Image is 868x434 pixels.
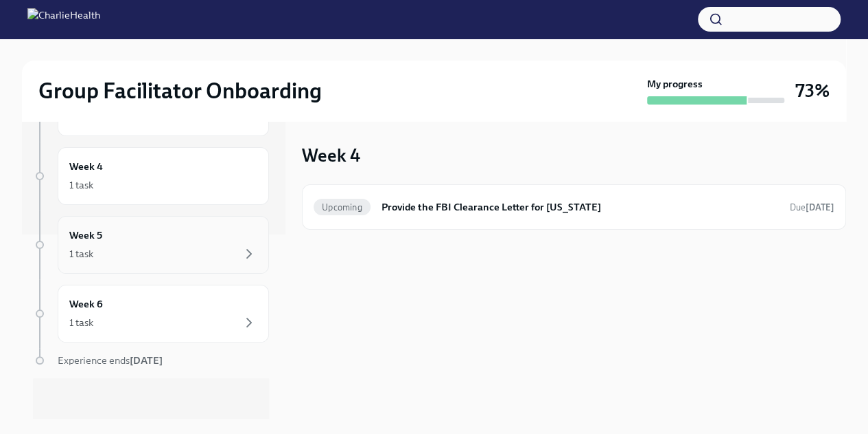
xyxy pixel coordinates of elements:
a: Week 51 task [33,216,269,274]
h6: Week 6 [69,296,103,312]
h3: Week 4 [302,143,360,168]
span: Upcoming [314,202,371,213]
h3: 73% [795,78,830,103]
strong: [DATE] [806,202,834,213]
a: Week 41 task [33,147,269,205]
span: Experience ends [58,354,163,367]
strong: [DATE] [130,354,163,367]
a: UpcomingProvide the FBI Clearance Letter for [US_STATE]Due[DATE] [314,196,834,218]
span: October 21st, 2025 09:00 [790,201,834,214]
h6: Week 4 [69,159,103,174]
h6: Provide the FBI Clearance Letter for [US_STATE] [382,199,779,215]
h6: Week 5 [69,228,102,243]
strong: My progress [647,77,703,91]
div: 1 task [69,316,93,329]
a: Week 61 task [33,285,269,343]
div: 1 task [69,178,93,192]
img: CharlieHealth [27,8,100,30]
h2: Group Facilitator Onboarding [38,77,322,105]
span: Due [790,202,834,213]
div: 1 task [69,247,93,261]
